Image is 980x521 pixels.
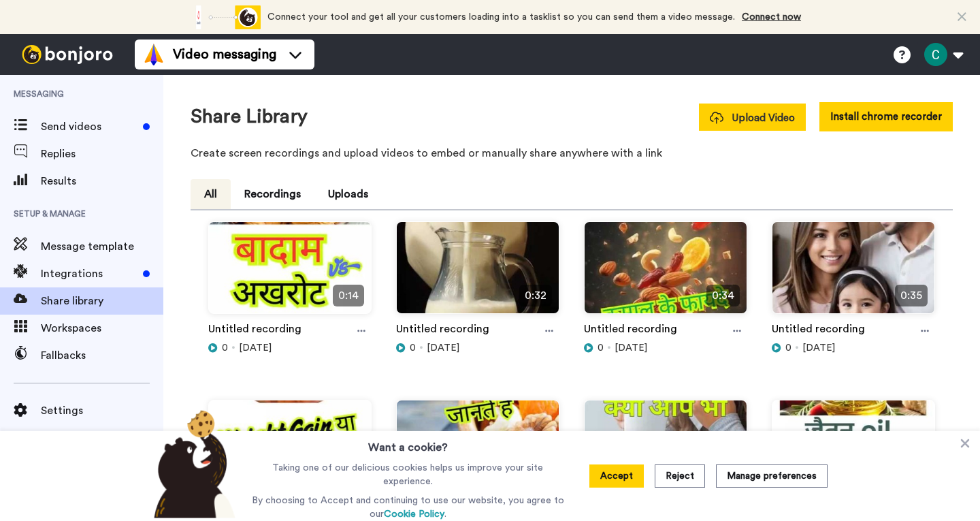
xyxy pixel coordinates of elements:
[384,509,444,519] a: Cookie Policy
[710,111,795,125] span: Upload Video
[368,431,448,456] h3: Want a cookie?
[41,402,163,419] span: Settings
[41,238,163,255] span: Message template
[772,222,934,325] img: 00b055e3-4b82-47a8-a0c9-c5f556185f5c_thumbnail_source_1758518212.jpg
[41,119,137,135] span: Send videos
[186,5,261,29] div: animation
[598,341,604,355] span: 0
[396,321,489,341] a: Untitled recording
[41,293,163,309] span: Share library
[143,44,165,65] img: vm-color.svg
[248,494,568,521] p: By choosing to Accept and continuing to use our website, you agree to our .
[208,341,372,355] div: [DATE]
[584,341,747,355] div: [DATE]
[41,146,163,162] span: Replies
[396,341,559,355] div: [DATE]
[208,321,301,341] a: Untitled recording
[173,45,276,64] span: Video messaging
[16,45,118,64] img: bj-logo-header-white.svg
[716,464,828,488] button: Manage preferences
[41,320,163,336] span: Workspaces
[142,409,242,518] img: bear-with-cookie.png
[248,461,568,488] p: Taking one of our delicious cookies helps us improve your site experience.
[333,285,364,306] span: 0:14
[895,285,928,306] span: 0:35
[819,102,953,131] button: Install chrome recorder
[584,321,677,341] a: Untitled recording
[772,341,935,355] div: [DATE]
[209,400,371,503] img: 4b1ff15b-3338-433b-8d39-baca9e9e8cbc_thumbnail_source_1758430962.jpg
[410,341,416,355] span: 0
[267,12,735,22] span: Connect your tool and get all your customers loading into a tasklist so you can send them a video...
[706,285,740,306] span: 0:34
[772,400,934,503] img: 4d442c7e-0e29-46ab-b606-7065ef040267_thumbnail_source_1758171171.jpg
[191,179,231,209] button: All
[785,341,791,355] span: 0
[585,400,747,503] img: 5f13fd50-bda2-43a4-80e0-cfe304ef6db9_thumbnail_source_1758258915.jpg
[519,285,552,306] span: 0:32
[585,222,747,325] img: d292a665-bacc-4d23-93d4-465926fbd4ba_thumbnail_source_1758604697.jpg
[397,400,559,503] img: 777fe9f2-8d3d-4e05-afb2-d1964836ca2d_thumbnail_source_1758345093.jpg
[209,222,371,325] img: 6f5661bc-a352-4571-a68c-a4a0b361fe66_thumbnail_source_1758776463.jpg
[222,341,228,355] span: 0
[742,12,801,22] a: Connect now
[191,106,308,127] h1: Share Library
[231,179,314,209] button: Recordings
[699,104,806,131] button: Upload Video
[655,464,705,488] button: Reject
[589,464,644,488] button: Accept
[191,145,953,161] p: Create screen recordings and upload videos to embed or manually share anywhere with a link
[41,266,137,282] span: Integrations
[772,321,865,341] a: Untitled recording
[41,347,163,364] span: Fallbacks
[314,179,382,209] button: Uploads
[397,222,559,325] img: 081e03aa-9c52-4435-bd48-721f42b73a75_thumbnail_source_1758688400.jpg
[41,173,163,189] span: Results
